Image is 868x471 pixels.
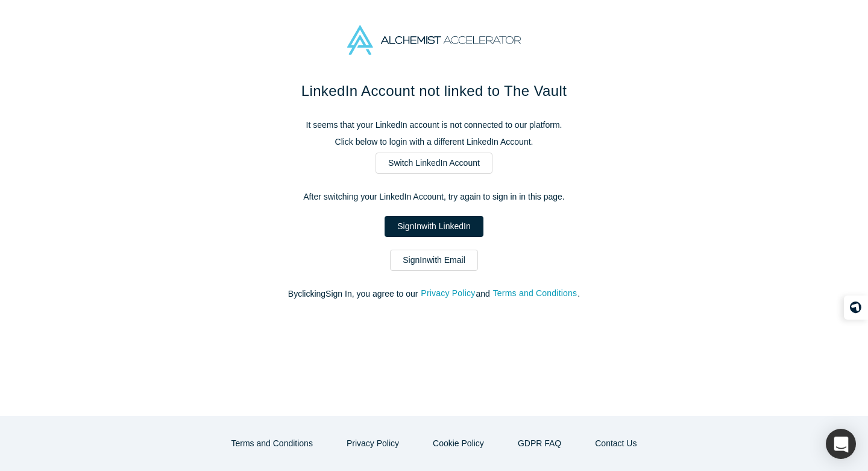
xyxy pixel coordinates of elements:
a: SignInwith LinkedIn [385,216,483,237]
button: Terms and Conditions [492,286,578,300]
a: Switch LinkedIn Account [376,153,492,174]
a: GDPR FAQ [505,433,574,454]
h1: LinkedIn Account not linked to The Vault [181,80,687,102]
button: Privacy Policy [334,433,412,454]
button: Contact Us [582,433,649,454]
img: Alchemist Accelerator Logo [347,25,521,55]
button: Privacy Policy [420,286,476,300]
p: After switching your LinkedIn Account, try again to sign in in this page. [181,191,687,203]
p: Click below to login with a different LinkedIn Account. [181,136,687,148]
p: It seems that your LinkedIn account is not connected to our platform. [181,119,687,131]
a: SignInwith Email [390,250,478,271]
p: By clicking Sign In , you agree to our and . [181,288,687,300]
button: Cookie Policy [420,433,497,454]
button: Terms and Conditions [219,433,325,454]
